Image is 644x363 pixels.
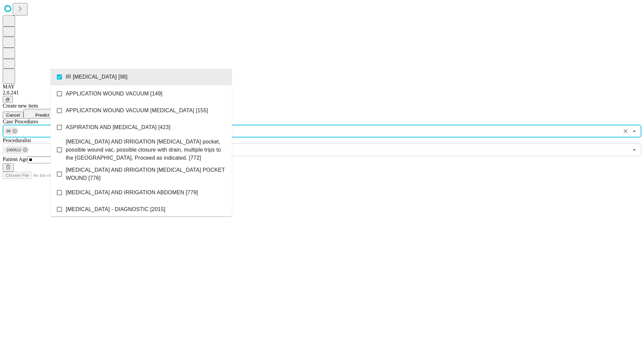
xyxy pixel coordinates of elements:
[6,113,20,118] span: Cancel
[66,138,226,162] span: [MEDICAL_DATA] AND IRRIGATION [MEDICAL_DATA] pocket, possible wound vac, possible closure with dr...
[630,126,639,136] button: Close
[4,127,19,135] div: 98
[3,84,641,90] div: MAY
[66,205,165,213] span: [MEDICAL_DATA] - DIAGNOSTIC [2015]
[630,145,639,155] button: Open
[3,90,641,96] div: 2.0.241
[4,146,29,154] div: 1000512
[66,73,127,81] span: IR [MEDICAL_DATA] [98]
[621,126,630,136] button: Clear
[5,97,10,102] span: @
[66,123,170,131] span: ASPIRATION AND [MEDICAL_DATA] [423]
[3,103,38,109] span: Create new item
[4,146,24,154] span: 1000512
[3,119,38,124] span: Scheduled Procedure
[66,166,226,182] span: [MEDICAL_DATA] AND IRRIGATION [MEDICAL_DATA] POCKET WOUND [776]
[3,156,28,162] span: Patient Age
[66,189,198,197] span: [MEDICAL_DATA] AND IRRIGATION ABDOMEN [779]
[3,137,31,143] span: Proceduralist
[4,127,13,135] span: 98
[35,113,49,118] span: Predict
[66,90,162,98] span: APPLICATION WOUND VACUUM [149]
[3,96,13,103] button: @
[66,107,208,115] span: APPLICATION WOUND VACUUM [MEDICAL_DATA] [155]
[23,109,54,119] button: Predict
[3,112,23,119] button: Cancel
